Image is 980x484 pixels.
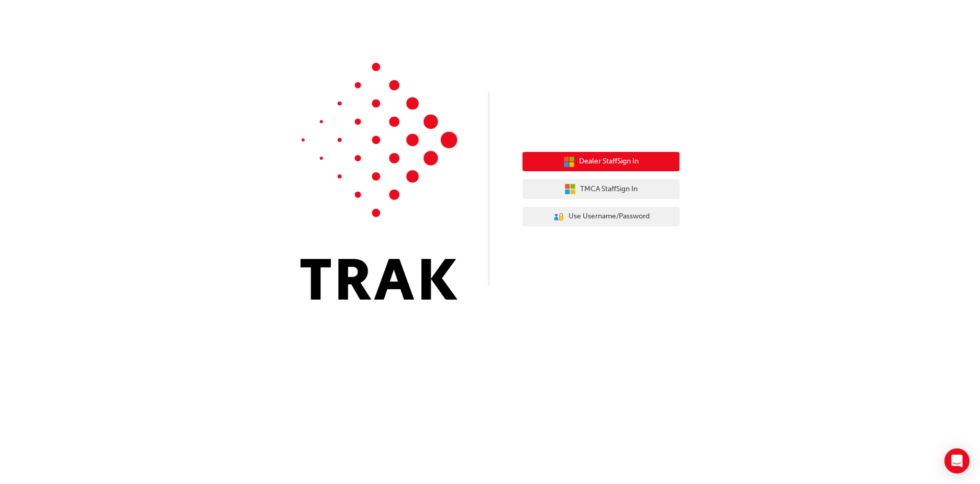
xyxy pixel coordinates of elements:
[579,156,639,168] span: Dealer Staff Sign In
[569,211,650,223] span: Use Username/Password
[522,207,680,227] button: Use Username/Password
[580,183,638,195] span: TMCA Staff Sign In
[944,448,970,474] div: Open Intercom Messenger
[300,63,458,300] img: Trak
[522,179,680,199] button: TMCA StaffSign In
[522,152,680,172] button: Dealer StaffSign In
